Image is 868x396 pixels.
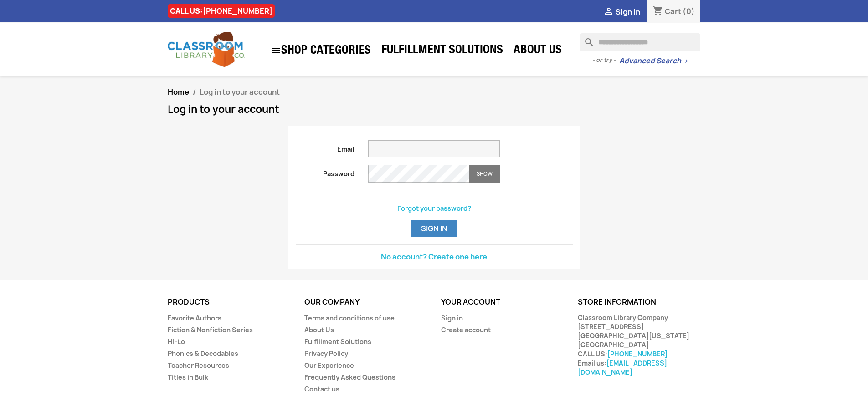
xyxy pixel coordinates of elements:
a: Forgot your password? [397,204,471,213]
i: shopping_cart [652,6,663,17]
a: Sign in [441,314,463,322]
p: Store information [578,298,701,306]
a: Privacy Policy [304,349,348,358]
span: → [681,56,688,66]
a: Phonics & Decodables [168,349,238,358]
a: Fulfillment Solutions [377,42,508,60]
a: Your account [441,297,500,307]
button: Show [469,165,500,183]
p: Our company [304,298,427,306]
a: Terms and conditions of use [304,314,395,322]
a: No account? Create one here [381,252,487,262]
a: Contact us [304,385,339,393]
a: SHOP CATEGORIES [266,41,375,61]
input: Search [580,33,700,51]
a: Fulfillment Solutions [304,337,371,346]
span: Log in to your account [200,87,280,97]
span: Sign in [616,7,640,17]
img: Classroom Library Company [168,32,245,67]
span: Cart [665,6,681,16]
label: Password [289,165,362,178]
a: Fiction & Nonfiction Series [168,325,253,334]
a: Advanced Search→ [619,56,688,66]
label: Email [289,140,362,154]
a: [PHONE_NUMBER] [607,350,668,358]
a: Titles in Bulk [168,373,208,381]
i:  [270,45,281,56]
div: CALL US: [168,4,275,18]
a: Hi-Lo [168,337,185,346]
input: Password input [368,165,469,183]
a: Frequently Asked Questions [304,373,395,381]
span: (0) [683,6,695,16]
a: Teacher Resources [168,361,229,370]
a: Create account [441,325,491,334]
i: search [580,33,591,44]
i:  [603,7,614,18]
a: Our Experience [304,361,354,370]
a: About Us [509,42,566,60]
a: Home [168,87,189,97]
a: Favorite Authors [168,314,221,322]
a: [EMAIL_ADDRESS][DOMAIN_NAME] [578,359,667,376]
p: Products [168,298,291,306]
button: Sign in [411,220,457,237]
span: - or try - [592,56,619,65]
a:  Sign in [603,7,640,17]
a: About Us [304,325,334,334]
h1: Log in to your account [168,104,701,115]
div: Classroom Library Company [STREET_ADDRESS] [GEOGRAPHIC_DATA][US_STATE] [GEOGRAPHIC_DATA] CALL US:... [578,313,701,377]
a: [PHONE_NUMBER] [203,6,272,16]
